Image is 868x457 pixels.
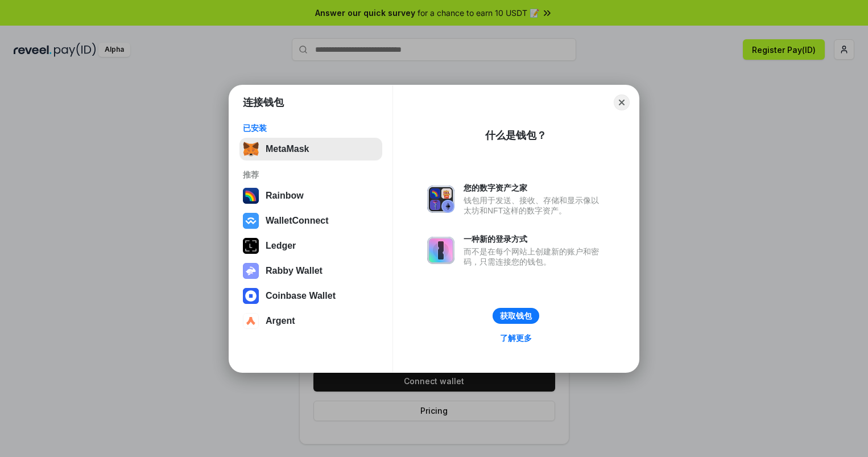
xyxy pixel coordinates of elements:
button: MetaMask [239,138,382,160]
img: svg+xml,%3Csvg%20fill%3D%22none%22%20height%3D%2233%22%20viewBox%3D%220%200%2035%2033%22%20width%... [243,141,259,157]
img: svg+xml,%3Csvg%20xmlns%3D%22http%3A%2F%2Fwww.w3.org%2F2000%2Fsvg%22%20width%3D%2228%22%20height%3... [243,238,259,254]
h1: 连接钱包 [243,96,284,109]
div: Ledger [266,241,296,251]
button: Rabby Wallet [239,260,382,282]
button: WalletConnect [239,209,382,232]
button: Close [614,94,630,110]
div: 一种新的登录方式 [464,234,605,244]
div: Coinbase Wallet [266,291,336,301]
button: Ledger [239,234,382,257]
img: svg+xml,%3Csvg%20width%3D%22120%22%20height%3D%22120%22%20viewBox%3D%220%200%20120%20120%22%20fil... [243,188,259,204]
div: Argent [266,316,295,326]
button: 获取钱包 [493,308,539,324]
img: svg+xml,%3Csvg%20width%3D%2228%22%20height%3D%2228%22%20viewBox%3D%220%200%2028%2028%22%20fill%3D... [243,313,259,329]
img: svg+xml,%3Csvg%20width%3D%2228%22%20height%3D%2228%22%20viewBox%3D%220%200%2028%2028%22%20fill%3D... [243,288,259,304]
div: 而不是在每个网站上创建新的账户和密码，只需连接您的钱包。 [464,246,605,267]
div: WalletConnect [266,216,329,226]
div: 了解更多 [500,333,532,343]
a: 了解更多 [493,331,539,345]
img: svg+xml,%3Csvg%20xmlns%3D%22http%3A%2F%2Fwww.w3.org%2F2000%2Fsvg%22%20fill%3D%22none%22%20viewBox... [243,263,259,279]
div: Rainbow [266,191,304,201]
button: Argent [239,310,382,332]
button: Coinbase Wallet [239,285,382,307]
div: 您的数字资产之家 [464,183,605,193]
img: svg+xml,%3Csvg%20xmlns%3D%22http%3A%2F%2Fwww.w3.org%2F2000%2Fsvg%22%20fill%3D%22none%22%20viewBox... [427,237,454,264]
div: 推荐 [243,170,379,180]
div: MetaMask [266,144,309,154]
button: Rainbow [239,184,382,207]
div: 什么是钱包？ [485,129,547,142]
img: svg+xml,%3Csvg%20width%3D%2228%22%20height%3D%2228%22%20viewBox%3D%220%200%2028%2028%22%20fill%3D... [243,213,259,229]
div: 钱包用于发送、接收、存储和显示像以太坊和NFT这样的数字资产。 [464,195,605,216]
div: 已安装 [243,123,379,133]
div: Rabby Wallet [266,266,323,276]
img: svg+xml,%3Csvg%20xmlns%3D%22http%3A%2F%2Fwww.w3.org%2F2000%2Fsvg%22%20fill%3D%22none%22%20viewBox... [427,186,454,213]
div: 获取钱包 [500,311,532,321]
